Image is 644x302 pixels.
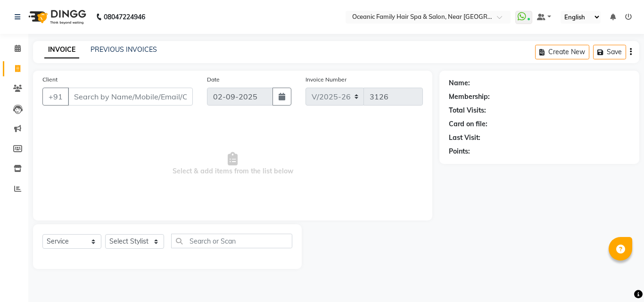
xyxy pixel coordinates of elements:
label: Client [42,75,58,84]
input: Search or Scan [171,234,292,248]
div: Card on file: [449,119,487,129]
button: Create New [535,45,589,59]
label: Invoice Number [305,75,347,84]
button: Save [593,45,626,59]
a: INVOICE [44,41,79,58]
div: Total Visits: [449,106,486,115]
label: Date [207,75,220,84]
span: Select & add items from the list below [42,117,423,211]
button: +91 [42,88,69,106]
img: logo [24,4,89,30]
a: PREVIOUS INVOICES [91,45,157,54]
b: 08047224946 [104,4,145,30]
div: Last Visit: [449,133,480,143]
input: Search by Name/Mobile/Email/Code [68,88,193,106]
div: Points: [449,147,470,156]
div: Membership: [449,92,490,102]
div: Name: [449,78,470,88]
